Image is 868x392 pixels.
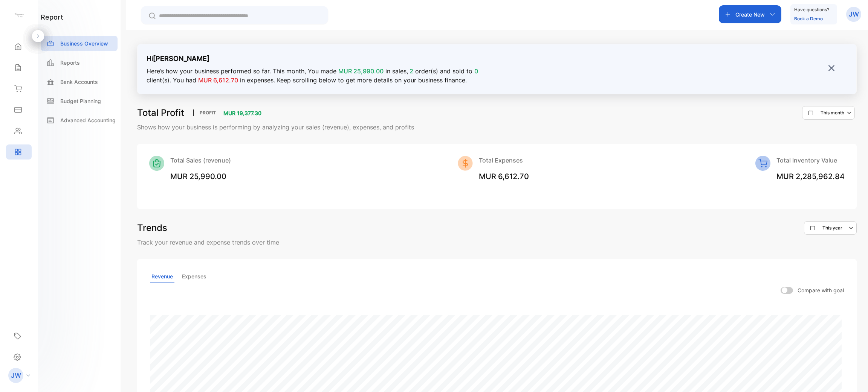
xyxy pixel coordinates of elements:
[479,172,529,181] span: MUR 6,612.70
[41,74,118,90] a: Bank Accounts
[849,9,859,19] p: JW
[458,156,473,171] img: Icon
[408,67,413,75] span: 2
[11,371,21,380] p: JW
[147,67,501,85] p: Here’s how your business performed so far. This month , You made in sales, order(s) and sold to c...
[794,16,823,21] a: Book a Demo
[836,360,868,392] iframe: LiveChat chat widget
[41,36,118,51] a: Business Overview
[60,59,80,67] p: Reports
[60,116,116,124] p: Advanced Accounting
[150,270,174,283] p: Revenue
[223,110,261,116] span: MUR 19,377.30
[149,156,164,171] img: Icon
[719,5,781,23] button: Create New
[170,172,226,181] span: MUR 25,990.00
[60,97,101,105] p: Budget Planning
[41,55,118,70] a: Reports
[804,221,857,235] button: This year
[794,6,829,14] p: Have questions?
[137,106,184,120] h3: Total Profit
[479,156,529,165] p: Total Expenses
[828,64,835,72] img: close
[137,221,167,235] h3: Trends
[41,12,63,22] h1: report
[60,40,108,47] p: Business Overview
[798,286,844,294] p: Compare with goal
[60,78,98,86] p: Bank Accounts
[41,93,118,109] a: Budget Planning
[821,109,844,116] p: This month
[137,123,857,132] p: Shows how your business is performing by analyzing your sales (revenue), expenses, and profits
[338,67,384,75] span: MUR 25,990.00
[776,172,845,181] span: MUR 2,285,962.84
[735,11,765,18] p: Create New
[755,156,770,171] img: Icon
[846,5,861,23] button: JW
[198,76,238,84] span: MUR 6,612.70
[802,106,855,120] button: This month
[180,270,208,283] p: Expenses
[153,55,209,62] strong: [PERSON_NAME]
[13,10,24,21] img: logo
[170,156,231,165] p: Total Sales (revenue)
[147,53,509,64] p: Hi
[41,112,118,128] a: Advanced Accounting
[137,238,857,247] p: Track your revenue and expense trends over time
[474,67,478,75] span: 0
[822,225,842,231] p: This year
[193,109,222,116] p: PROFIT
[776,156,845,165] p: Total Inventory Value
